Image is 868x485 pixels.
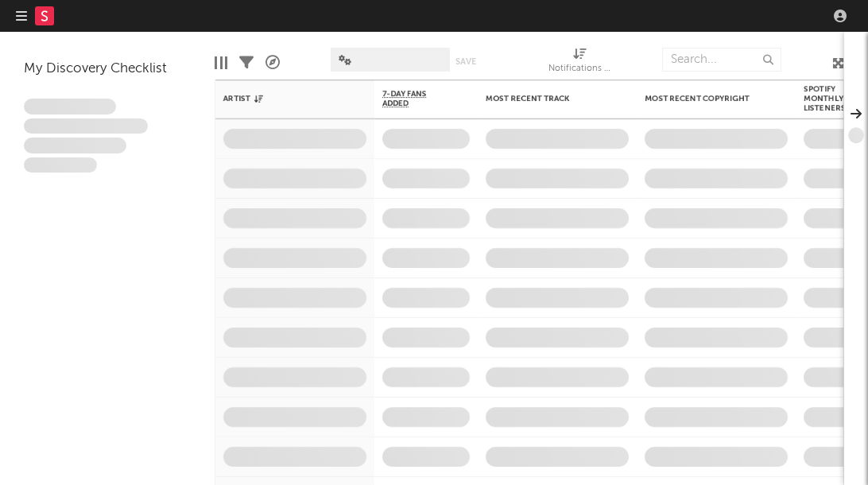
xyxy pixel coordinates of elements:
div: Most Recent Copyright [645,94,764,103]
button: Save [455,57,476,66]
div: A&R Pipeline [265,40,280,86]
div: Edit Columns [215,40,227,86]
span: Integer aliquet in purus et [24,118,148,134]
span: Aliquam viverra [24,157,97,173]
span: 7-Day Fans Added [382,89,446,108]
input: Search... [662,48,781,72]
span: Praesent ac interdum [24,138,126,153]
span: Lorem ipsum dolor [24,99,116,114]
div: Filters [239,40,254,86]
div: Notifications (Artist) [548,60,612,79]
div: Notifications (Artist) [548,40,612,86]
div: My Discovery Checklist [24,60,191,79]
div: Most Recent Track [486,94,605,103]
div: Spotify Monthly Listeners [804,84,859,113]
div: Artist [223,94,343,103]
